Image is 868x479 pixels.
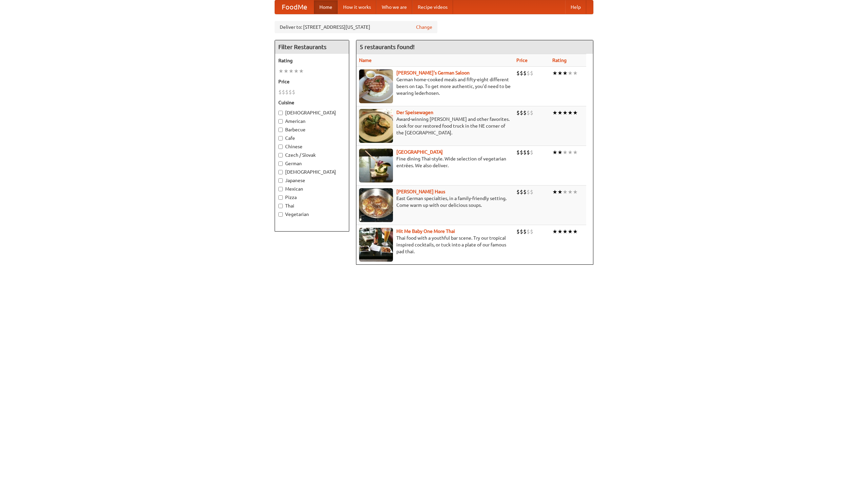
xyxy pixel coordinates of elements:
a: Recipe videos [412,0,453,14]
input: Barbecue [278,128,283,132]
a: Home [314,0,338,14]
li: ★ [563,69,568,77]
label: American [278,118,346,125]
li: $ [530,69,533,77]
label: German [278,160,346,167]
li: ★ [573,228,578,235]
li: ★ [573,69,578,77]
li: ★ [299,67,304,75]
li: ★ [289,67,294,75]
li: ★ [552,149,557,156]
li: ★ [278,67,283,75]
h5: Rating [278,57,346,64]
li: ★ [568,149,573,156]
li: $ [530,149,533,156]
label: Thai [278,202,346,209]
label: Japanese [278,177,346,184]
label: Chinese [278,143,346,150]
li: $ [523,69,527,77]
li: $ [516,188,520,196]
img: kohlhaus.jpg [359,188,393,222]
ng-pluralize: 5 restaurants found! [360,44,415,50]
div: Deliver to: [STREET_ADDRESS][US_STATE] [275,21,437,33]
li: $ [527,188,530,196]
a: [PERSON_NAME]'s German Saloon [396,70,470,75]
img: satay.jpg [359,149,393,182]
li: ★ [563,228,568,235]
a: Name [359,58,372,63]
li: $ [516,109,520,116]
li: $ [520,69,523,77]
li: $ [516,228,520,235]
a: Rating [552,58,567,63]
li: $ [523,228,527,235]
input: Pizza [278,195,283,200]
a: Der Speisewagen [396,110,433,115]
li: $ [520,109,523,116]
li: $ [523,188,527,196]
input: American [278,119,283,124]
label: [DEMOGRAPHIC_DATA] [278,169,346,175]
input: German [278,161,283,166]
li: ★ [557,228,563,235]
li: ★ [557,188,563,196]
li: ★ [552,228,557,235]
p: Fine dining Thai-style. Wide selection of vegetarian entrées. We also deliver. [359,155,511,169]
a: Hit Me Baby One More Thai [396,228,455,234]
li: ★ [568,228,573,235]
li: $ [530,109,533,116]
li: ★ [568,188,573,196]
h5: Cuisine [278,99,346,106]
li: ★ [568,109,573,116]
li: ★ [552,109,557,116]
a: [GEOGRAPHIC_DATA] [396,149,443,155]
a: [PERSON_NAME] Haus [396,189,445,194]
li: ★ [563,109,568,116]
li: $ [516,69,520,77]
p: East German specialties, in a family-friendly setting. Come warm up with our delicious soups. [359,195,511,209]
img: esthers.jpg [359,69,393,103]
li: ★ [283,67,289,75]
li: $ [527,109,530,116]
img: babythai.jpg [359,228,393,262]
li: $ [527,69,530,77]
li: ★ [568,69,573,77]
li: $ [520,228,523,235]
li: ★ [294,67,299,75]
label: Vegetarian [278,211,346,218]
input: [DEMOGRAPHIC_DATA] [278,170,283,174]
li: $ [530,228,533,235]
li: $ [520,188,523,196]
a: Change [416,24,432,30]
li: $ [289,88,292,96]
li: ★ [563,149,568,156]
li: $ [520,149,523,156]
input: Mexican [278,187,283,191]
li: ★ [552,188,557,196]
li: $ [527,228,530,235]
input: Czech / Slovak [278,153,283,157]
h4: Filter Restaurants [275,40,349,54]
li: $ [523,109,527,116]
li: ★ [552,69,557,77]
label: Czech / Slovak [278,152,346,158]
input: [DEMOGRAPHIC_DATA] [278,111,283,115]
a: Who we are [376,0,412,14]
li: $ [282,88,285,96]
a: Help [565,0,586,14]
p: German home-cooked meals and fifty-eight different beers on tap. To get more authentic, you'd nee... [359,76,511,96]
input: Thai [278,204,283,208]
li: $ [530,188,533,196]
input: Japanese [278,178,283,183]
label: Mexican [278,186,346,192]
li: $ [292,88,295,96]
li: $ [527,149,530,156]
li: ★ [557,109,563,116]
a: FoodMe [275,0,314,14]
li: ★ [563,188,568,196]
li: ★ [557,149,563,156]
input: Vegetarian [278,212,283,217]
